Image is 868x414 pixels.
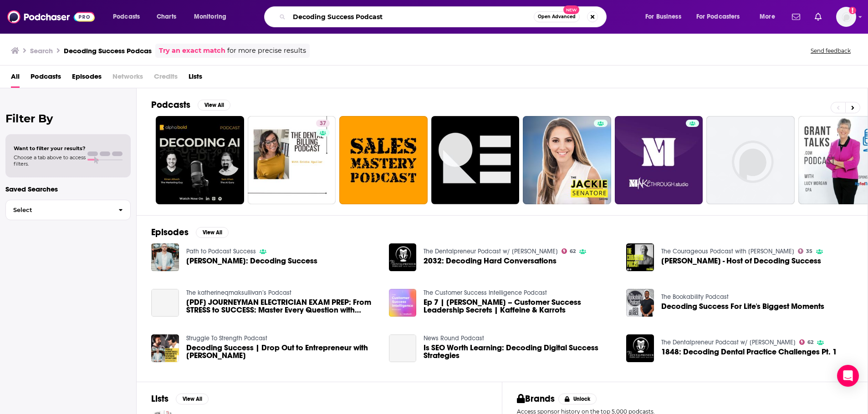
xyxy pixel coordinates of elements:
a: Try an exact match [159,45,225,56]
a: Is SEO Worth Learning: Decoding Digital Success Strategies [389,334,417,362]
span: Decoding Success | Drop Out to Entrepreneur with [PERSON_NAME] [186,344,378,359]
a: All [11,69,20,88]
img: Matt LeBris - Host of Decoding Success [626,243,654,271]
a: Decoding Success For Life's Biggest Moments [661,303,824,310]
span: For Business [645,10,681,23]
img: Decoding Success | Drop Out to Entrepreneur with Matt Lebris [151,334,179,362]
a: EpisodesView All [151,227,229,238]
span: Logged in as Ashley_Beenen [836,7,856,27]
img: Matt LeBris: Decoding Success [151,243,179,271]
span: [PERSON_NAME] - Host of Decoding Success [661,257,821,265]
a: Decoding Success | Drop Out to Entrepreneur with Matt Lebris [186,344,378,359]
img: Podchaser - Follow, Share and Rate Podcasts [7,8,95,25]
span: for more precise results [227,45,306,56]
a: News Round Podcast [424,334,484,342]
span: 35 [806,249,812,253]
a: 37 [248,116,336,204]
a: 35 [798,248,812,254]
a: 2032: Decoding Hard Conversations [424,257,557,265]
a: The katherineqmaksullivan’s Podcast [186,289,291,297]
h2: Podcasts [151,99,190,111]
svg: Add a profile image [849,7,856,14]
span: Ep 7 | [PERSON_NAME] – Customer Success Leadership Secrets | Kaffeine & Karrots [424,298,615,314]
a: The Courageous Podcast with Ryan Berman [661,247,794,255]
a: Podcasts [31,69,61,88]
h2: Filter By [5,112,131,125]
a: Episodes [72,69,102,88]
h2: Brands [517,393,555,404]
a: Show notifications dropdown [788,9,804,25]
button: Show profile menu [836,7,856,27]
a: Charts [151,10,182,24]
span: 37 [320,119,326,128]
span: Monitoring [194,10,226,23]
a: The Dentalpreneur Podcast w/ Dr. Mark Costes [424,247,558,255]
a: Show notifications dropdown [811,9,825,25]
input: Search podcasts, credits, & more... [289,10,534,24]
span: Want to filter your results? [14,145,86,151]
a: Matt LeBris - Host of Decoding Success [661,257,821,265]
span: 62 [570,249,576,253]
span: More [760,10,775,23]
h2: Episodes [151,227,189,238]
a: PodcastsView All [151,99,230,111]
span: New [563,5,580,14]
a: Lists [189,69,202,88]
div: Open Intercom Messenger [837,365,859,387]
a: Is SEO Worth Learning: Decoding Digital Success Strategies [424,344,615,359]
h3: Search [30,46,53,55]
button: Open AdvancedNew [534,11,580,22]
a: The Customer Success Intelligence Podcast [424,289,547,297]
img: Decoding Success For Life's Biggest Moments [626,289,654,317]
span: [PERSON_NAME]: Decoding Success [186,257,317,265]
a: Ep 7 | Brandon Almendarez – Customer Success Leadership Secrets | Kaffeine & Karrots [424,298,615,314]
span: Select [6,207,111,213]
span: Credits [154,69,178,88]
h2: Lists [151,393,168,404]
a: 62 [799,339,813,345]
a: [PDF] JOURNEYMAN ELECTRICIAN EXAM PREP: From STRESS to SUCCESS: Master Every Question with Compre... [186,298,378,314]
button: Send feedback [808,47,853,55]
span: 62 [807,340,813,344]
a: The Bookability Podcast [661,293,729,301]
button: open menu [107,10,152,24]
img: Ep 7 | Brandon Almendarez – Customer Success Leadership Secrets | Kaffeine & Karrots [389,289,417,317]
h3: Decoding Success Podcas [64,46,152,55]
button: open menu [690,10,753,24]
span: Podcasts [113,10,140,23]
a: [PDF] JOURNEYMAN ELECTRICIAN EXAM PREP: From STRESS to SUCCESS: Master Every Question with Compre... [151,289,179,317]
a: The Dentalpreneur Podcast w/ Dr. Mark Costes [661,338,796,346]
button: open menu [639,10,693,24]
a: Path to Podcast Success [186,247,256,255]
img: 1848: Decoding Dental Practice Challenges Pt. 1 [626,334,654,362]
button: open menu [753,10,786,24]
span: For Podcasters [696,10,740,23]
a: 62 [562,248,576,254]
button: View All [176,394,209,404]
button: View All [198,100,230,111]
span: Networks [112,69,143,88]
button: View All [196,227,229,238]
a: ListsView All [151,393,209,404]
img: User Profile [836,7,856,27]
button: Select [5,200,131,220]
span: Charts [157,10,176,23]
span: 1848: Decoding Dental Practice Challenges Pt. 1 [661,348,837,356]
a: Matt LeBris: Decoding Success [186,257,317,265]
a: 2032: Decoding Hard Conversations [389,243,417,271]
a: Struggle To Strength Podcast [186,334,267,342]
button: open menu [188,10,238,24]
